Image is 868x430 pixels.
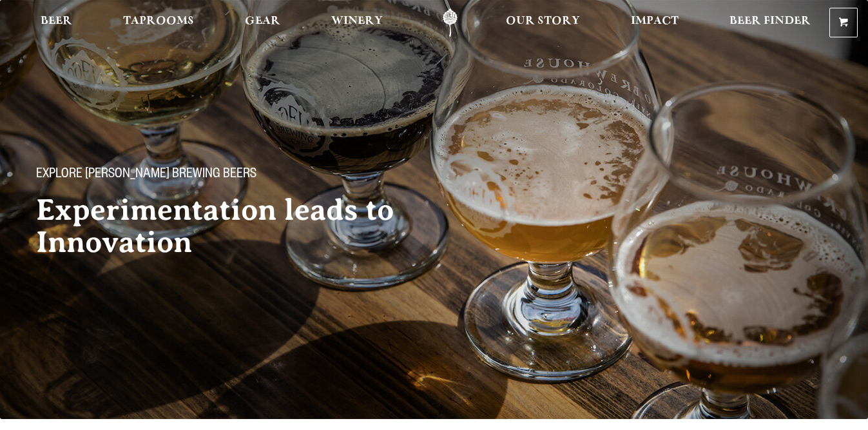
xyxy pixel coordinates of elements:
a: Winery [323,8,391,37]
span: Our Story [506,16,580,26]
span: Beer Finder [729,16,811,26]
span: Gear [245,16,280,26]
a: Beer [32,8,81,37]
span: Beer [41,16,72,26]
a: Impact [622,8,687,37]
a: Gear [236,8,289,37]
a: Beer Finder [721,8,819,37]
span: Explore [PERSON_NAME] Brewing Beers [36,167,256,184]
span: Taprooms [123,16,194,26]
a: Our Story [497,8,588,37]
a: Taprooms [115,8,202,37]
span: Winery [331,16,383,26]
a: Odell Home [426,8,474,37]
span: Impact [631,16,679,26]
h2: Experimentation leads to Innovation [36,194,438,259]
